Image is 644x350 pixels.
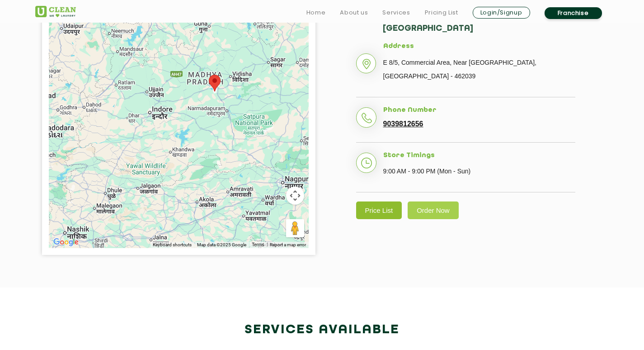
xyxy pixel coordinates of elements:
img: UClean Laundry and Dry Cleaning [35,6,76,17]
a: Report a map error [270,242,306,248]
a: Price List [356,201,402,219]
a: Open this area in Google Maps (opens a new window) [51,236,81,248]
p: 9:00 AM - 9:00 PM (Mon - Sun) [383,164,575,178]
button: Map camera controls [286,187,304,205]
a: Terms [252,242,264,248]
img: Google [51,236,81,248]
button: Drag Pegman onto the map to open Street View [286,219,304,237]
a: Services [382,7,410,18]
h2: [GEOGRAPHIC_DATA] [382,24,575,43]
h5: Address [383,43,575,51]
p: E 8/5, Commercial Area, Near [GEOGRAPHIC_DATA], [GEOGRAPHIC_DATA] - 462039 [383,56,575,83]
span: Map data ©2025 Google [197,242,246,247]
button: Keyboard shortcuts [153,242,192,248]
h2: Services available [35,319,609,341]
a: Order Now [408,201,459,219]
a: Home [306,7,326,18]
a: About us [340,7,368,18]
a: Login/Signup [473,7,530,19]
h5: Phone Number [383,106,575,115]
a: 9039812656 [383,120,423,128]
h5: Store Timings [383,152,575,160]
a: Pricing List [425,7,458,18]
a: Franchise [545,7,602,19]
